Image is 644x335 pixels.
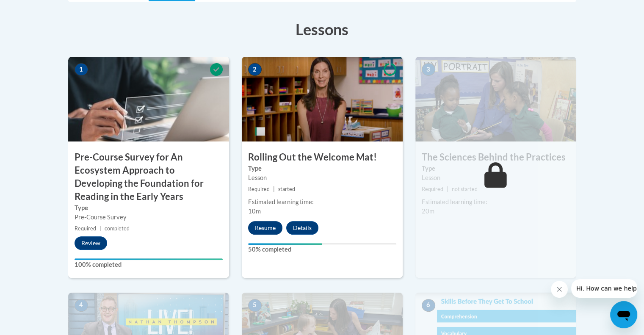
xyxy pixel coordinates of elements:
span: Required [248,186,270,192]
label: Type [75,203,223,213]
span: 5 [248,299,262,312]
img: Course Image [68,57,229,141]
span: Required [422,186,443,192]
button: Resume [248,221,282,235]
label: 50% completed [248,245,396,254]
span: 10m [248,208,261,215]
div: Your progress [75,258,223,260]
span: 2 [248,63,262,76]
label: Type [248,164,396,173]
span: 6 [422,299,435,312]
h3: Lessons [68,19,576,40]
div: Lesson [422,173,570,183]
div: Your progress [248,243,322,245]
iframe: Message from company [571,279,637,298]
h3: The Sciences Behind the Practices [415,151,576,164]
span: 20m [422,208,434,215]
div: Lesson [248,173,396,183]
span: | [447,186,448,192]
h3: Pre-Course Survey for An Ecosystem Approach to Developing the Foundation for Reading in the Early... [68,151,229,203]
img: Course Image [242,57,403,141]
span: 4 [75,299,88,312]
span: completed [105,225,130,232]
span: started [278,186,295,192]
div: Estimated learning time: [248,197,396,207]
label: Type [422,164,570,173]
button: Review [75,236,107,250]
label: 100% completed [75,260,223,269]
span: 3 [422,63,435,76]
div: Estimated learning time: [422,197,570,207]
span: not started [452,186,478,192]
span: 1 [75,63,88,76]
iframe: Close message [551,281,568,298]
span: | [273,186,275,192]
h3: Rolling Out the Welcome Mat! [242,151,403,164]
button: Details [286,221,318,235]
img: Course Image [415,57,576,141]
span: Hi. How can we help? [5,6,69,13]
iframe: Button to launch messaging window [610,301,637,328]
span: Required [75,225,96,232]
span: | [100,225,101,232]
div: Pre-Course Survey [75,213,223,222]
